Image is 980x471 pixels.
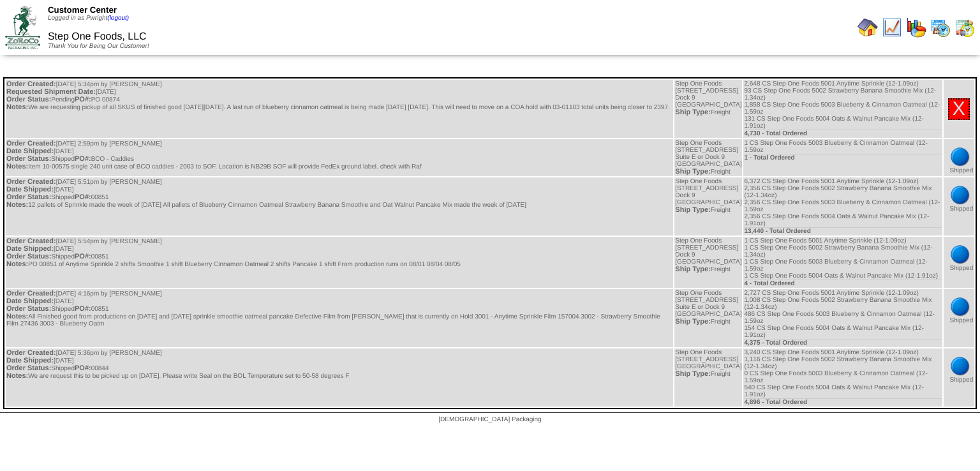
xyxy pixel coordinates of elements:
span: Order Status: [6,96,51,103]
img: bluedot.png [950,297,970,317]
span: PO#: [75,155,91,163]
span: Date Shipped: [6,245,54,253]
td: 1 CS Step One Foods 5003 Blueberry & Cinnamon Oatmeal (12-1.59oz [743,139,942,176]
span: Order Status: [6,305,51,313]
td: 3,240 CS Step One Foods 5001 Anytime Sprinkle (12-1.09oz) 1,116 CS Step One Foods 5002 Strawberry... [743,348,942,407]
span: Order Created: [6,237,56,245]
span: Ship Type: [675,168,710,176]
td: Step One Foods [STREET_ADDRESS] Dock 9 [GEOGRAPHIC_DATA] Freight [674,80,742,138]
span: Order Created: [6,290,56,297]
td: Shipped [944,348,974,407]
td: 2,727 CS Step One Foods 5001 Anytime Sprinkle (12-1.09oz) 1,008 CS Step One Foods 5002 Strawberry... [743,289,942,347]
td: [DATE] 4:16pm by [PERSON_NAME] [DATE] Shipped 00851 All Finished good from productions on [DATE] ... [6,289,673,347]
td: Step One Foods [STREET_ADDRESS] Suite E or Dock 9 [GEOGRAPHIC_DATA] Freight [674,289,742,347]
span: Order Status: [6,253,51,260]
span: Order Created: [6,140,56,147]
img: bluedot.png [950,356,970,377]
img: bluedot.png [950,147,970,167]
span: Notes: [6,163,28,170]
td: [DATE] 2:59pm by [PERSON_NAME] [DATE] Shipped BCO - Caddies Item 10-00575 single 240 unit case of... [6,139,673,176]
span: Notes: [6,372,28,380]
img: graph.gif [906,17,926,38]
td: [DATE] 5:54pm by [PERSON_NAME] [DATE] Shipped 00851 PO 00851 of Anytime Sprinkle 2 shifts Smoothi... [6,237,673,288]
a: (logout) [107,15,129,22]
span: Order Status: [6,193,51,201]
td: [DATE] 5:34pm by [PERSON_NAME] [DATE] Pending PO 00874 We are requesting pickup of all SKUS of fi... [6,80,673,138]
td: 1 CS Step One Foods 5001 Anytime Sprinkle (12-1.09oz) 1 CS Step One Foods 5002 Strawberry Banana ... [743,237,942,288]
td: 2,648 CS Step One Foods 5001 Anytime Sprinkle (12-1.09oz) 93 CS Step One Foods 5002 Strawberry Ba... [743,80,942,138]
img: line_graph.gif [882,17,902,38]
span: Notes: [6,313,28,320]
img: home.gif [857,17,878,38]
span: Date Shipped: [6,297,54,305]
td: Step One Foods [STREET_ADDRESS] Suite E or Dock 9 [GEOGRAPHIC_DATA] Freight [674,139,742,176]
div: 4,896 - Total Ordered [744,398,941,406]
span: Order Status: [6,364,51,372]
span: Ship Type: [675,318,710,325]
span: Customer Center [48,5,117,15]
span: Ship Type: [675,265,710,273]
span: [DEMOGRAPHIC_DATA] Packaging [438,416,541,423]
td: 6,372 CS Step One Foods 5001 Anytime Sprinkle (12-1.09oz) 2,356 CS Step One Foods 5002 Strawberry... [743,177,942,235]
span: Logged in as Pwright [48,15,129,22]
span: Date Shipped: [6,186,54,193]
span: Order Created: [6,80,56,88]
span: Notes: [6,260,28,268]
span: Order Status: [6,155,51,163]
span: PO#: [75,193,91,201]
div: 13,440 - Total Ordered [744,227,941,235]
img: bluedot.png [950,244,970,265]
span: PO#: [75,305,91,313]
span: Notes: [6,201,28,209]
td: Shipped [944,139,974,176]
div: 4 - Total Ordered [744,280,941,287]
td: [DATE] 5:51pm by [PERSON_NAME] [DATE] Shipped 00851 12 pallets of Sprinkle made the week of [DATE... [6,177,673,235]
td: Shipped [944,289,974,347]
span: PO#: [75,96,91,103]
span: PO#: [75,253,91,260]
span: Date Shipped: [6,147,54,155]
div: 1 - Total Ordered [744,154,941,161]
img: ZoRoCo_Logo(Green%26Foil)%20jpg.webp [5,6,40,49]
span: Notes: [6,103,28,111]
span: Thank You for Being Our Customer! [48,43,149,50]
span: Ship Type: [675,370,710,378]
span: Order Created: [6,349,56,357]
span: Date Shipped: [6,357,54,364]
td: Step One Foods [STREET_ADDRESS] [GEOGRAPHIC_DATA] Freight [674,348,742,407]
td: Step One Foods [STREET_ADDRESS] Dock 9 [GEOGRAPHIC_DATA] Freight [674,237,742,288]
span: Requested Shipment Date: [6,88,96,96]
span: Order Created: [6,178,56,186]
td: Shipped [944,177,974,235]
span: PO#: [75,364,91,372]
span: Ship Type: [675,206,710,214]
td: [DATE] 5:36pm by [PERSON_NAME] [DATE] Shipped 00844 We are request this to be picked up on [DATE]... [6,348,673,407]
a: X [953,98,965,119]
span: Step One Foods, LLC [48,31,147,42]
div: 4,730 - Total Ordered [744,130,941,137]
span: Ship Type: [675,108,710,116]
img: calendarinout.gif [954,17,975,38]
div: 4,375 - Total Ordered [744,339,941,347]
img: bluedot.png [950,185,970,206]
td: Step One Foods [STREET_ADDRESS] Dock 9 [GEOGRAPHIC_DATA] Freight [674,177,742,235]
td: Shipped [944,237,974,288]
img: calendarprod.gif [930,17,951,38]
